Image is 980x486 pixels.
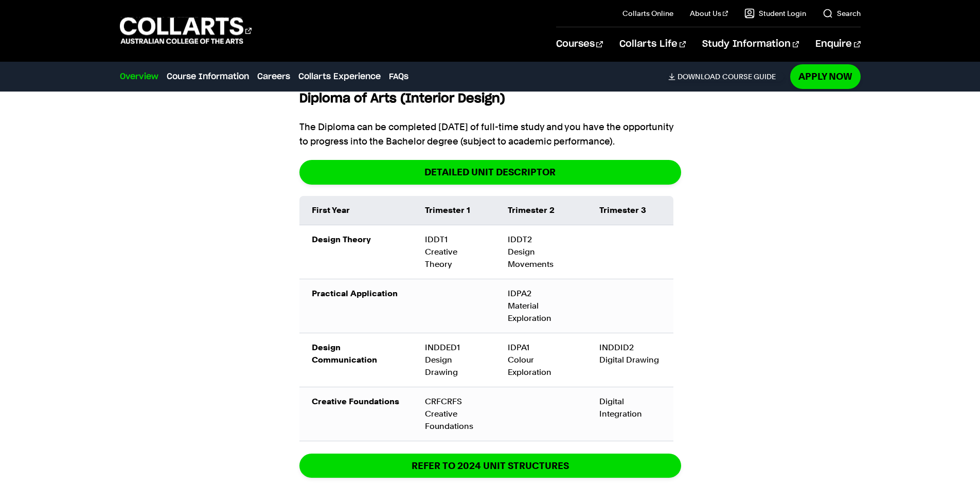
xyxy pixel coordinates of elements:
[744,8,806,19] a: Student Login
[413,196,495,225] td: Trimester 1
[299,196,413,225] td: First Year
[495,225,587,279] td: IDDT2 Design Movements
[790,64,861,88] a: Apply Now
[389,70,408,83] a: FAQs
[556,27,603,61] a: Courses
[299,454,681,478] a: REFER TO 2024 unit structures
[312,235,371,244] strong: Design Theory
[120,16,252,45] div: Go to homepage
[413,387,495,441] td: CRFCRFS Creative Foundations
[299,93,505,105] strong: Diploma of Arts (Interior Design)
[413,225,495,279] td: IDDT1 Creative Theory
[298,70,381,83] a: Collarts Experience
[495,333,587,387] td: IDPA1 Colour Exploration
[622,8,673,19] a: Collarts Online
[495,279,587,333] td: IDPA2 Material Exploration
[690,8,728,19] a: About Us
[619,27,686,61] a: Collarts Life
[702,27,799,61] a: Study Information
[678,72,720,81] span: Download
[299,160,681,184] a: DETAILED UNIT DESCRIPTOR
[312,397,399,406] strong: Creative Foundations
[167,70,249,83] a: Course Information
[823,8,861,19] a: Search
[299,120,681,149] p: The Diploma can be completed [DATE] of full-time study and you have the opportunity to progress i...
[815,27,860,61] a: Enquire
[120,70,158,83] a: Overview
[413,333,495,387] td: INDDED1 Design Drawing
[587,387,673,441] td: Digital Integration
[257,70,290,83] a: Careers
[587,333,673,387] td: INDDID2 Digital Drawing
[312,343,377,365] strong: Design Communication
[668,72,784,81] a: DownloadCourse Guide
[312,289,398,298] strong: Practical Application
[495,196,587,225] td: Trimester 2
[587,196,673,225] td: Trimester 3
